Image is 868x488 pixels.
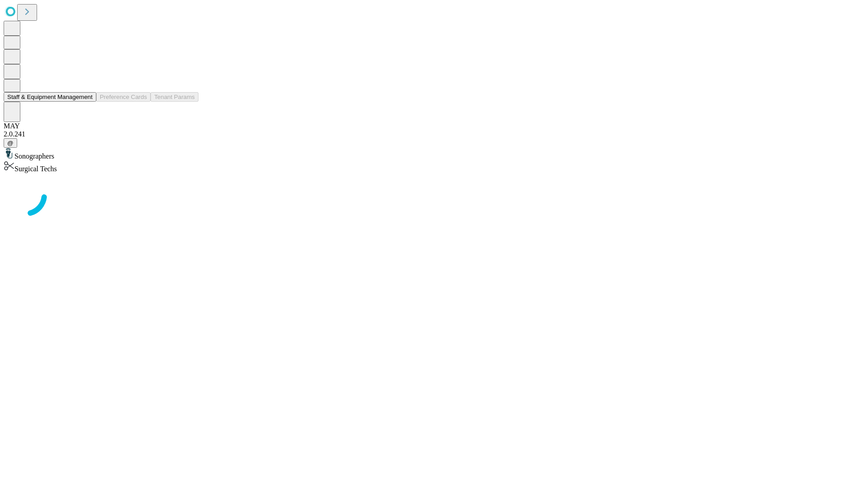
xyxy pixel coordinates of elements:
[151,92,198,102] button: Tenant Params
[4,148,864,160] div: Sonographers
[4,92,96,102] button: Staff & Equipment Management
[4,160,864,173] div: Surgical Techs
[4,122,864,130] div: MAY
[96,92,151,102] button: Preference Cards
[4,130,864,138] div: 2.0.241
[4,138,17,148] button: @
[7,140,14,146] span: @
